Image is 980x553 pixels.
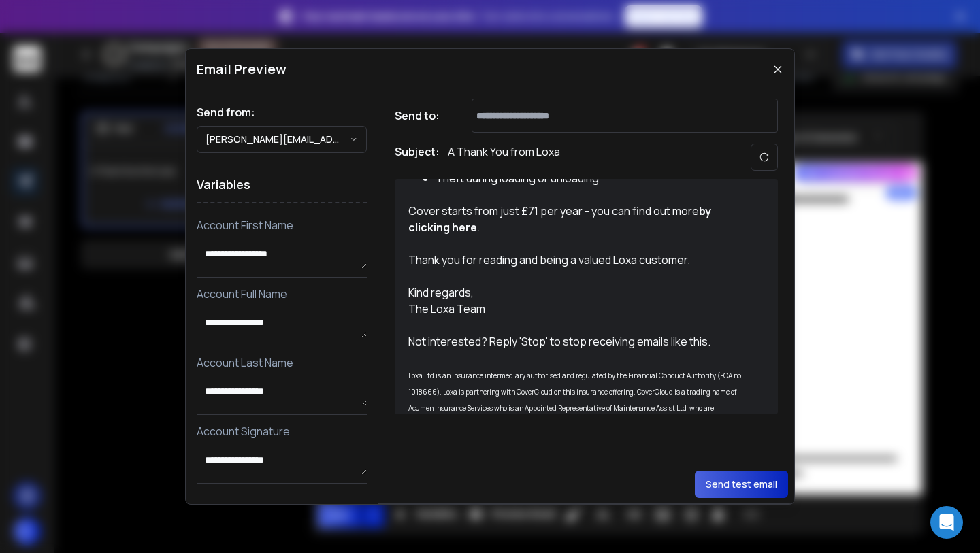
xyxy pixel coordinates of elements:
[408,371,745,429] span: Loxa Ltd is an insurance intermediary authorised and regulated by the Financial Conduct Authority...
[448,144,560,171] p: A Thank You from Loxa
[197,60,287,79] h1: Email Preview
[408,203,749,235] div: Cover starts from just £71 per year - you can find out more .
[408,203,713,235] a: by clicking here
[197,423,367,439] p: Account Signature
[206,133,350,146] p: [PERSON_NAME][EMAIL_ADDRESS][DOMAIN_NAME]
[408,252,749,268] div: Thank you for reading and being a valued Loxa customer.
[197,354,367,371] p: Account Last Name
[408,284,749,301] div: Kind regards,
[197,217,367,233] p: Account First Name
[395,144,440,171] h1: Subject:
[930,506,963,539] div: Open Intercom Messenger
[408,301,749,317] div: The Loxa Team
[197,286,367,302] p: Account Full Name
[695,471,788,498] button: Send test email
[197,167,367,203] h1: Variables
[395,107,449,124] h1: Send to:
[408,333,749,350] div: Not interested? Reply 'Stop' to stop receiving emails like this.
[197,104,367,120] h1: Send from:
